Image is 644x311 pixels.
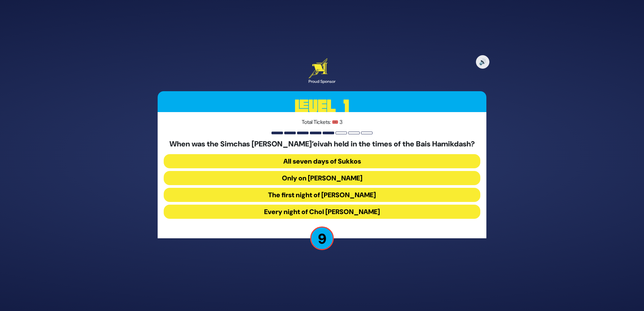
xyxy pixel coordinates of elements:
[158,91,486,122] h3: Level 1
[164,188,480,202] button: The first night of [PERSON_NAME]
[164,118,480,126] p: Total Tickets: 🎟️ 3
[164,171,480,185] button: Only on [PERSON_NAME]
[309,78,335,84] div: Proud Sponsor
[310,227,334,250] p: 9
[164,140,480,148] h5: When was the Simchas [PERSON_NAME]’eivah held in the times of the Bais Hamikdash?
[164,205,480,219] button: Every night of Chol [PERSON_NAME]
[164,154,480,168] button: All seven days of Sukkos
[309,58,328,78] img: Artscroll
[476,55,489,69] button: 🔊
